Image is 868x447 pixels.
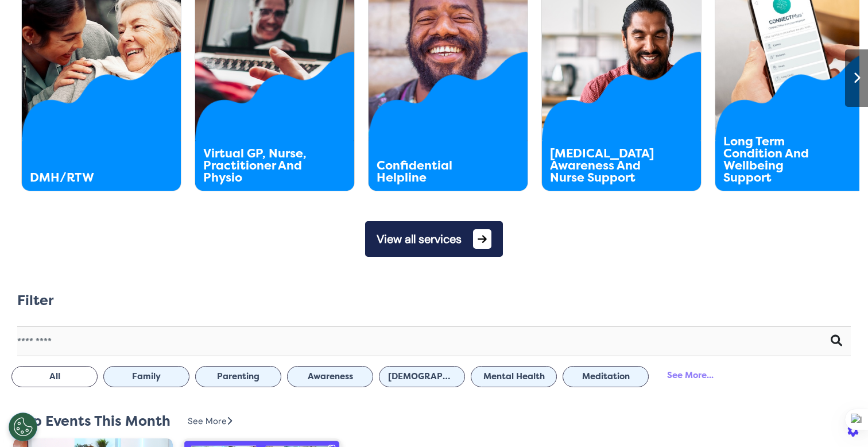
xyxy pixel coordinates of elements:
button: All [11,366,98,387]
h2: Top Events This Month [17,413,170,430]
div: Long Term Condition And Wellbeing Support [723,136,835,184]
div: DMH/RTW [30,172,141,184]
button: View all services [365,221,503,257]
button: Family [103,366,189,387]
h2: Filter [17,292,54,309]
button: [DEMOGRAPHIC_DATA] Health [379,366,465,387]
button: Meditation [563,366,649,387]
div: Virtual GP, Nurse, Practitioner And Physio [203,148,315,184]
div: See More... [654,365,726,386]
button: Open Preferences [9,413,37,441]
div: See More [188,415,232,428]
div: Confidential Helpline [377,160,488,184]
button: Parenting [195,366,281,387]
button: Awareness [287,366,373,387]
button: Mental Health [471,366,557,387]
div: [MEDICAL_DATA] Awareness And Nurse Support [550,148,661,184]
